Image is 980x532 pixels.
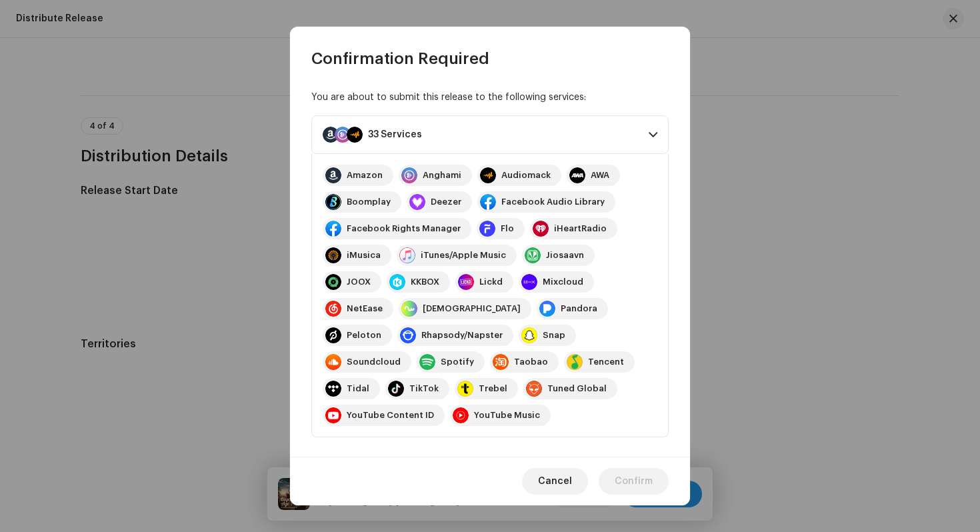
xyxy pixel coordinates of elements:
div: Anghami [423,170,461,181]
div: Boomplay [347,197,391,207]
div: You are about to submit this release to the following services: [311,91,669,105]
div: Audiomack [501,170,551,181]
div: Facebook Rights Manager [347,223,461,234]
div: Flo [501,223,514,234]
div: 33 Services [368,129,422,140]
div: KKBOX [411,277,439,287]
span: Confirmation Required [311,48,489,69]
button: Confirm [599,468,669,495]
div: Pandora [561,303,597,314]
div: Tuned Global [547,383,607,394]
div: Facebook Audio Library [501,197,605,207]
div: Taobao [514,357,548,367]
div: Jiosaavn [546,250,584,261]
div: Rhapsody/Napster [421,330,503,341]
div: JOOX [347,277,371,287]
div: Soundcloud [347,357,401,367]
div: Snap [543,330,565,341]
div: YouTube Content ID [347,410,434,421]
div: Mixcloud [543,277,583,287]
p-accordion-header: 33 Services [311,115,669,154]
p-accordion-content: 33 Services [311,154,669,437]
div: iTunes/Apple Music [421,250,506,261]
div: Lickd [479,277,503,287]
div: Tidal [347,383,369,394]
div: iMusica [347,250,381,261]
div: YouTube Music [474,410,540,421]
button: Cancel [522,468,588,495]
div: Amazon [347,170,383,181]
div: [DEMOGRAPHIC_DATA] [423,303,521,314]
div: Tencent [588,357,624,367]
div: Spotify [441,357,474,367]
div: Deezer [431,197,461,207]
span: Confirm [615,468,653,495]
div: iHeartRadio [554,223,607,234]
div: Peloton [347,330,381,341]
div: Trebel [479,383,507,394]
span: Cancel [538,468,572,495]
div: NetEase [347,303,383,314]
div: AWA [591,170,609,181]
div: TikTok [409,383,439,394]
